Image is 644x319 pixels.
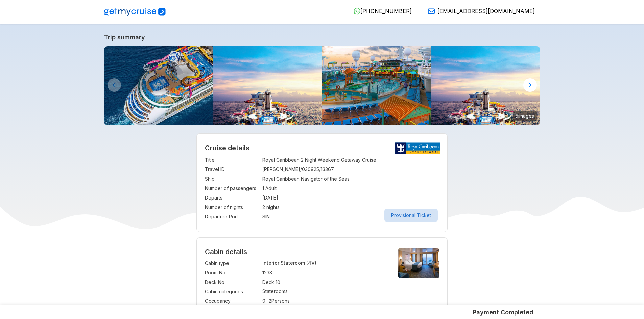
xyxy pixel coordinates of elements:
td: Cabin type [205,259,259,268]
td: : [259,296,262,306]
td: Travel ID [205,165,259,174]
td: 0 - 2 Persons [262,296,387,306]
img: WhatsApp [354,8,360,15]
span: (4V) [306,260,316,266]
img: navigator-of-the-seas-sailing-ocean-sunset.jpg [431,46,540,125]
img: Email [428,8,435,15]
td: : [259,287,262,296]
td: Departure Port [205,212,259,221]
td: 2 nights [262,203,439,212]
a: Trip summary [104,34,540,41]
td: Royal Caribbean Navigator of the Seas [262,174,439,184]
td: Number of passengers [205,184,259,193]
td: Room No [205,268,259,277]
span: [EMAIL_ADDRESS][DOMAIN_NAME] [437,8,535,15]
span: [PHONE_NUMBER] [360,8,412,15]
td: : [259,212,262,221]
td: [DATE] [262,193,439,203]
td: : [259,277,262,287]
td: Deck No [205,277,259,287]
td: Cabin categories [205,287,259,296]
td: : [259,203,262,212]
img: navigator-of-the-seas-pool-sunset.jpg [322,46,431,125]
h5: Payment Completed [473,308,533,316]
td: Title [205,155,259,165]
h4: Cabin details [205,248,439,256]
td: Royal Caribbean 2 Night Weekend Getaway Cruise [262,155,439,165]
img: navigator-of-the-seas-aft-aerial-slides-hero.jpg [104,46,213,125]
h2: Cruise details [205,144,439,152]
td: Occupancy [205,296,259,306]
td: : [259,193,262,203]
td: Ship [205,174,259,184]
p: Staterooms. [262,288,387,294]
a: [EMAIL_ADDRESS][DOMAIN_NAME] [423,8,535,15]
td: : [259,174,262,184]
a: [PHONE_NUMBER] [348,8,412,15]
td: SIN [262,212,439,221]
td: Departs [205,193,259,203]
small: 5 images [513,111,537,121]
p: Interior Stateroom [262,260,387,266]
td: 1 Adult [262,184,439,193]
td: : [259,155,262,165]
img: navigator-of-the-seas-sailing-ocean-sunset.jpg [213,46,322,125]
td: [PERSON_NAME]/030925/13367 [262,165,439,174]
td: 1233 [262,268,387,277]
td: : [259,184,262,193]
button: Provisional Ticket [384,209,438,222]
td: : [259,165,262,174]
td: Number of nights [205,203,259,212]
td: : [259,259,262,268]
td: Deck 10 [262,277,387,287]
td: : [259,268,262,277]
